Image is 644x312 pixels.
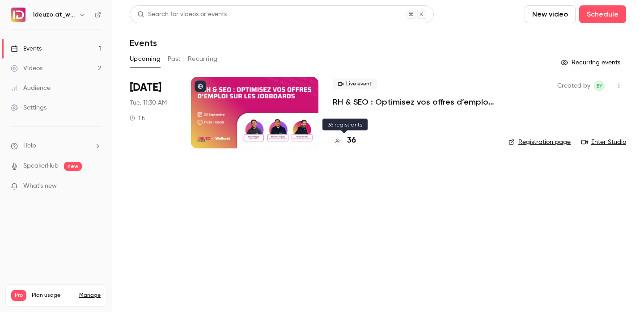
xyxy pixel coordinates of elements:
div: 1 h [130,114,145,122]
a: Registration page [508,138,571,147]
button: Recurring events [557,55,626,70]
a: 36 [333,135,356,147]
a: RH & SEO : Optimisez vos offres d’emploi sur les jobboards [333,97,494,107]
span: Eva Yahiaoui [594,80,605,91]
iframe: Noticeable Trigger [90,182,101,190]
h6: Ideuzo at_work [33,10,75,19]
span: Pro [11,290,26,301]
span: Plan usage [32,292,74,299]
button: New video [525,5,576,23]
span: Live event [333,79,377,89]
span: Created by [557,80,590,91]
div: Sep 23 Tue, 11:30 AM (Europe/Madrid) [130,77,177,148]
button: Upcoming [130,52,161,66]
div: Events [11,44,42,53]
h1: Events [130,38,157,48]
div: Audience [11,84,51,93]
li: help-dropdown-opener [11,141,101,151]
button: Recurring [188,52,218,66]
div: Settings [11,103,47,112]
span: Tue, 11:30 AM [130,98,167,107]
span: What's new [23,181,57,191]
img: Ideuzo at_work [11,8,25,22]
div: Search for videos or events [137,10,227,19]
span: [DATE] [130,80,161,95]
span: new [64,162,82,171]
button: Schedule [579,5,626,23]
a: SpeakerHub [23,161,59,171]
a: Enter Studio [581,138,626,147]
span: Help [23,141,36,151]
a: Manage [79,292,101,299]
span: EY [597,80,602,91]
div: Videos [11,64,42,73]
h4: 36 [347,135,356,147]
button: Past [168,52,181,66]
